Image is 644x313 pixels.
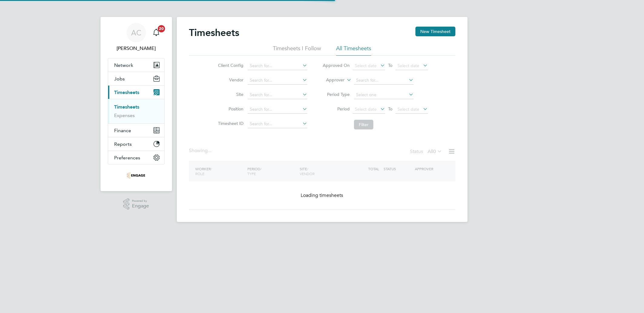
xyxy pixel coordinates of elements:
a: Go to home page [108,171,165,180]
span: Network [114,62,133,68]
label: Approved On [322,63,350,68]
span: Select date [398,63,419,68]
label: Position [216,106,243,112]
div: Timesheets [108,99,164,123]
span: Select date [355,63,377,68]
a: AC[PERSON_NAME] [108,23,165,52]
a: 20 [150,23,162,42]
span: 20 [158,25,165,32]
label: Period [322,106,350,112]
span: To [386,105,394,113]
span: Select date [398,106,419,112]
span: AC [131,29,141,37]
span: Finance [114,128,131,133]
label: All [428,148,442,155]
button: Finance [108,124,164,137]
a: Powered byEngage [123,198,149,210]
label: Timesheet ID [216,121,243,126]
span: Select date [355,106,377,112]
input: Search for... [248,120,307,128]
span: Jobs [114,76,125,82]
input: Search for... [248,105,307,114]
h2: Timesheets [189,27,239,39]
label: Client Config [216,63,243,68]
a: Timesheets [114,104,139,110]
button: Jobs [108,72,164,85]
input: Search for... [354,76,414,85]
label: Approver [317,77,345,83]
input: Search for... [248,91,307,99]
button: Preferences [108,151,164,164]
label: Vendor [216,77,243,83]
nav: Main navigation [101,17,172,191]
input: Search for... [248,62,307,70]
span: Preferences [114,155,140,161]
span: ... [208,148,211,154]
input: Search for... [248,76,307,85]
div: Showing [189,148,213,154]
button: Timesheets [108,86,164,99]
button: Network [108,58,164,72]
span: Engage [132,204,149,209]
div: Status [410,148,443,156]
span: Powered by [132,198,149,204]
button: New Timesheet [415,27,455,36]
img: frontlinerecruitment-logo-retina.png [127,171,145,180]
span: To [386,61,394,69]
li: Timesheets I Follow [273,45,321,56]
input: Select one [354,91,414,99]
li: All Timesheets [336,45,371,56]
span: Timesheets [114,90,139,95]
label: Period Type [322,92,350,97]
a: Expenses [114,112,135,118]
button: Filter [354,120,373,129]
label: Site [216,92,243,97]
button: Reports [108,137,164,151]
span: Aliona Cozacenco [108,45,165,52]
span: 0 [433,148,436,155]
span: Reports [114,141,132,147]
